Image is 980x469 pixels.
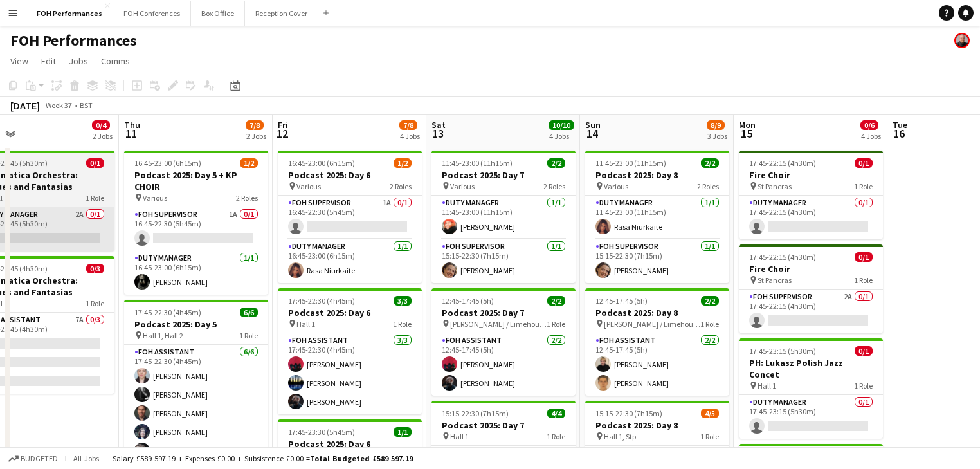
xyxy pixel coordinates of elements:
button: FOH Performances [26,1,113,26]
button: Reception Cover [245,1,318,26]
div: [DATE] [10,99,40,112]
span: Total Budgeted £589 597.19 [310,454,413,463]
a: Jobs [64,53,93,69]
div: BST [80,100,93,110]
button: Budgeted [6,452,60,466]
div: Salary £589 597.19 + Expenses £0.00 + Subsistence £0.00 = [113,454,413,463]
span: Comms [101,55,130,67]
button: FOH Conferences [113,1,191,26]
span: Week 37 [42,100,75,110]
span: View [10,55,28,67]
button: Box Office [191,1,245,26]
h1: FOH Performances [10,31,137,50]
app-user-avatar: PERM Chris Nye [954,33,970,48]
a: Comms [96,53,135,69]
span: Jobs [69,55,88,67]
a: Edit [36,53,61,69]
span: All jobs [71,454,102,463]
span: Edit [41,55,56,67]
a: View [5,53,33,69]
span: Budgeted [21,454,58,463]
